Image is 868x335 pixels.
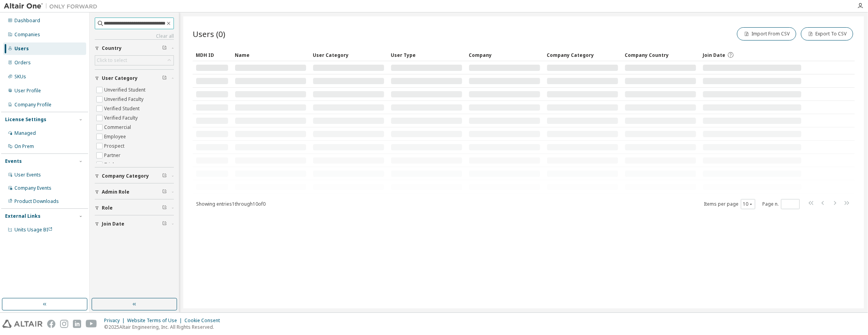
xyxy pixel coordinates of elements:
div: On Prem [14,143,34,150]
div: Name [235,49,306,61]
label: Verified Faculty [104,113,139,123]
span: User Category [102,75,138,81]
label: Trial [104,160,115,169]
p: © 2025 Altair Engineering, Inc. All Rights Reserved. [104,324,225,330]
img: altair_logo.svg [2,320,43,328]
button: Company Category [95,167,174,185]
span: Units Usage BI [14,226,53,233]
div: Managed [14,130,36,136]
span: Clear filter [162,221,167,227]
div: Dashboard [14,18,40,24]
div: SKUs [14,74,26,80]
span: Country [102,45,122,51]
div: Website Terms of Use [127,317,184,324]
label: Unverified Faculty [104,95,145,104]
span: Clear filter [162,205,167,211]
label: Partner [104,151,122,160]
div: Company Profile [14,102,51,108]
button: Import From CSV [737,27,796,41]
span: Clear filter [162,75,167,81]
div: Users [14,46,29,52]
div: Company [469,49,540,61]
div: User Events [14,172,41,178]
div: External Links [5,213,41,219]
img: linkedin.svg [73,320,81,328]
img: facebook.svg [47,320,55,328]
span: Items per page [704,199,755,209]
span: Page n. [762,199,800,209]
label: Employee [104,132,128,141]
button: Country [95,40,174,57]
button: 10 [743,201,753,207]
div: Product Downloads [14,198,59,205]
img: youtube.svg [86,320,97,328]
span: Join Date [102,221,124,227]
div: Click to select [97,57,127,63]
div: User Profile [14,88,41,94]
span: Showing entries 1 through 10 of 0 [196,201,266,207]
img: Altair One [4,2,101,10]
button: User Category [95,70,174,87]
span: Clear filter [162,173,167,179]
span: Join Date [703,52,725,58]
span: Clear filter [162,189,167,195]
span: Admin Role [102,189,129,195]
svg: Date when the user was first added or directly signed up. If the user was deleted and later re-ad... [727,51,734,58]
div: Company Country [625,49,696,61]
img: instagram.svg [60,320,68,328]
label: Commercial [104,123,133,132]
div: Events [5,158,22,164]
button: Join Date [95,215,174,233]
label: Prospect [104,141,126,151]
div: User Category [313,49,384,61]
span: Users (0) [193,28,225,39]
div: Company Category [547,49,618,61]
span: Clear filter [162,45,167,51]
div: Click to select [95,56,174,65]
button: Export To CSV [801,27,853,41]
div: Orders [14,60,31,66]
div: License Settings [5,116,46,123]
div: MDH ID [196,49,229,61]
div: User Type [391,49,462,61]
div: Cookie Consent [184,317,225,324]
button: Role [95,199,174,217]
div: Privacy [104,317,127,324]
span: Role [102,205,113,211]
div: Company Events [14,185,51,191]
button: Admin Role [95,183,174,201]
span: Company Category [102,173,149,179]
a: Clear all [95,33,174,39]
div: Companies [14,32,40,38]
label: Unverified Student [104,85,147,95]
label: Verified Student [104,104,141,113]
